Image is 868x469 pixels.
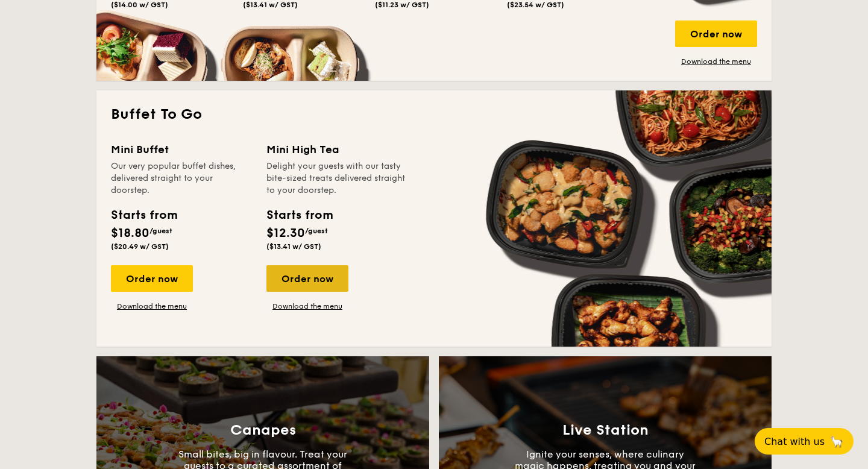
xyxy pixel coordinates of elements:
div: Delight your guests with our tasty bite-sized treats delivered straight to your doorstep. [266,160,407,197]
div: Order now [675,20,757,47]
a: Download the menu [111,301,193,311]
span: /guest [149,227,172,235]
h3: Live Station [562,422,649,439]
span: ($13.41 w/ GST) [266,242,321,251]
span: 🦙 [829,435,844,449]
div: Order now [266,265,348,292]
div: Mini Buffet [111,141,252,158]
div: Our very popular buffet dishes, delivered straight to your doorstep. [111,160,252,197]
span: /guest [305,227,328,235]
div: Starts from [111,206,177,224]
div: Starts from [266,206,332,224]
a: Download the menu [675,57,757,66]
h3: Canapes [230,422,296,439]
div: Mini High Tea [266,141,407,158]
span: ($13.41 w/ GST) [243,1,298,9]
span: ($14.00 w/ GST) [111,1,168,9]
span: $18.80 [111,226,149,241]
span: $12.30 [266,226,305,241]
span: Chat with us [764,436,825,447]
span: ($23.54 w/ GST) [507,1,564,9]
span: ($20.49 w/ GST) [111,242,169,251]
a: Download the menu [266,301,348,311]
span: ($11.23 w/ GST) [375,1,429,9]
div: Order now [111,265,193,292]
button: Chat with us🦙 [755,428,854,455]
h2: Buffet To Go [111,105,757,124]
